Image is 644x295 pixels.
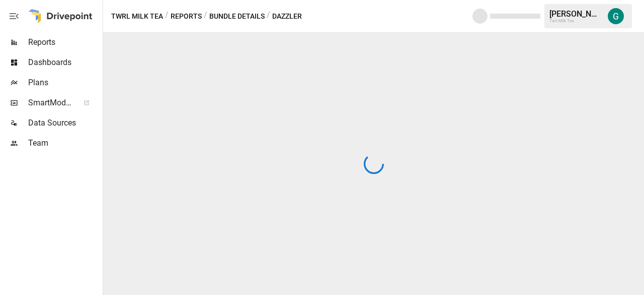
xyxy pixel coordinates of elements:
span: Team [28,137,101,149]
div: / [267,10,270,23]
div: / [165,10,169,23]
span: Plans [28,77,101,89]
span: Reports [28,36,101,48]
button: Reports [171,10,202,23]
button: Gordon Hagedorn [602,2,630,30]
div: / [204,10,207,23]
button: Bundle Details [209,10,265,23]
span: Data Sources [28,117,101,129]
div: [PERSON_NAME] [549,9,602,19]
button: Twrl Milk Tea [111,10,163,23]
img: Gordon Hagedorn [608,8,624,24]
span: ™ [72,95,79,108]
div: Twrl Milk Tea [549,19,602,23]
span: Dashboards [28,56,101,69]
span: SmartModel [28,97,72,109]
